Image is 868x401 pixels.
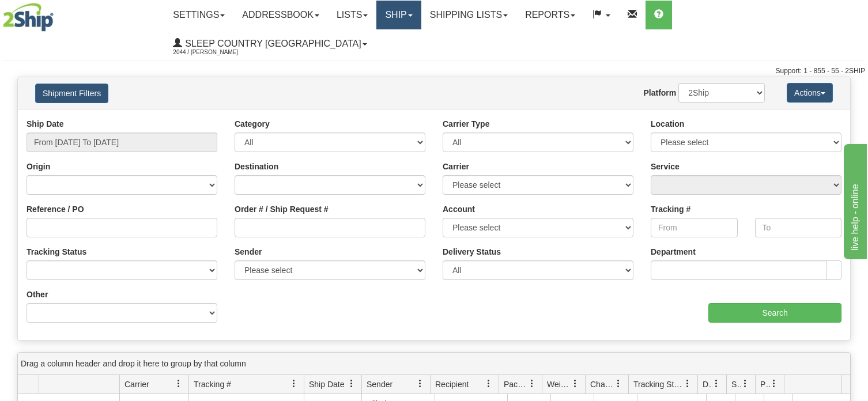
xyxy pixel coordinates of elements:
label: Service [651,161,680,172]
label: Platform [643,87,676,99]
label: Ship Date [27,118,64,130]
a: Lists [328,1,376,29]
label: Tracking # [651,203,690,215]
label: Carrier Type [443,118,489,130]
label: Category [235,118,270,130]
span: Ship Date [309,379,344,390]
iframe: chat widget [841,142,867,259]
a: Delivery Status filter column settings [707,374,726,394]
span: Recipient [435,379,469,390]
label: Reference / PO [27,203,84,215]
span: Carrier [124,379,149,390]
button: Shipment Filters [35,84,108,103]
input: To [755,218,842,237]
label: Tracking Status [27,246,86,258]
span: Weight [547,379,571,390]
a: Ship Date filter column settings [342,374,361,394]
span: Sleep Country [GEOGRAPHIC_DATA] [182,39,361,48]
a: Charge filter column settings [609,374,628,394]
span: Tracking # [194,379,231,390]
a: Ship [376,1,421,29]
label: Department [651,246,696,258]
span: Shipment Issues [731,379,741,390]
a: Tracking # filter column settings [284,374,304,394]
span: 2044 / [PERSON_NAME] [173,47,259,58]
span: Pickup Status [760,379,770,390]
a: Addressbook [233,1,328,29]
label: Carrier [443,161,469,172]
label: Destination [235,161,278,172]
label: Other [27,289,48,300]
button: Actions [787,83,833,103]
a: Carrier filter column settings [169,374,188,394]
a: Tracking Status filter column settings [678,374,697,394]
a: Shipping lists [421,1,516,29]
a: Packages filter column settings [522,374,542,394]
input: Search [708,303,841,323]
a: Recipient filter column settings [479,374,499,394]
div: grid grouping header [18,353,850,375]
span: Delivery Status [703,379,712,390]
a: Reports [516,1,584,29]
img: logo2044.jpg [3,3,54,32]
span: Packages [504,379,528,390]
label: Origin [27,161,50,172]
input: From [651,218,738,237]
a: Weight filter column settings [565,374,585,394]
label: Location [651,118,684,130]
span: Tracking Status [633,379,684,390]
label: Delivery Status [443,246,501,258]
label: Sender [235,246,262,258]
a: Sleep Country [GEOGRAPHIC_DATA] 2044 / [PERSON_NAME] [164,29,375,58]
a: Settings [164,1,233,29]
div: live help - online [9,7,107,21]
a: Pickup Status filter column settings [764,374,784,394]
a: Sender filter column settings [410,374,430,394]
label: Account [443,203,475,215]
div: Support: 1 - 855 - 55 - 2SHIP [3,66,865,76]
span: Sender [367,379,393,390]
span: Charge [590,379,614,390]
a: Shipment Issues filter column settings [735,374,755,394]
label: Order # / Ship Request # [235,203,329,215]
